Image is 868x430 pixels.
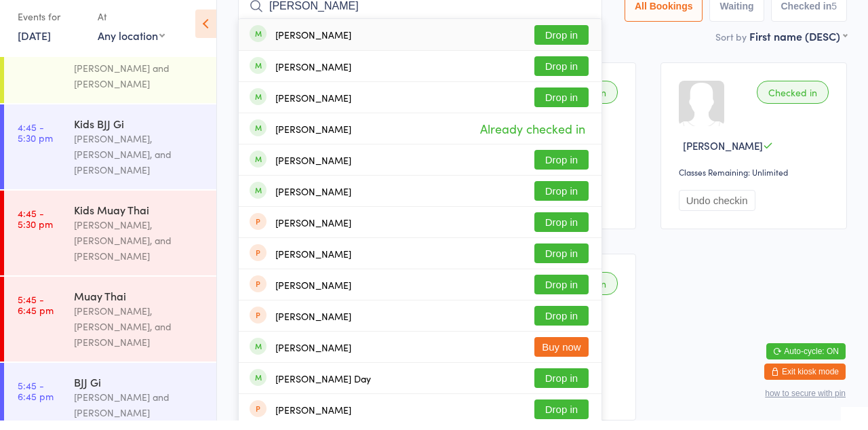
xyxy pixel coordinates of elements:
[534,159,589,179] button: Drop in
[18,15,84,37] div: Events for
[534,347,589,366] button: Buy now
[74,298,205,313] div: Muay Thai
[749,38,847,53] div: First name (DESC)
[275,383,371,393] div: [PERSON_NAME] Day
[534,66,589,85] button: Drop in
[275,258,351,269] div: [PERSON_NAME]
[477,126,589,150] span: Already checked in
[74,125,205,140] div: Kids BJJ Gi
[275,71,351,81] div: [PERSON_NAME]
[683,148,763,162] span: [PERSON_NAME]
[275,102,351,113] div: [PERSON_NAME]
[74,70,205,101] div: [PERSON_NAME] and [PERSON_NAME]
[4,200,216,285] a: 4:45 -5:30 pmKids Muay Thai[PERSON_NAME], [PERSON_NAME], and [PERSON_NAME]
[275,414,351,425] div: [PERSON_NAME]
[275,39,351,50] div: [PERSON_NAME]
[4,114,216,199] a: 4:45 -5:30 pmKids BJJ Gi[PERSON_NAME], [PERSON_NAME], and [PERSON_NAME]
[534,97,589,117] button: Drop in
[18,389,54,411] time: 5:45 - 6:45 pm
[275,289,351,300] div: [PERSON_NAME]
[74,313,205,359] div: [PERSON_NAME], [PERSON_NAME], and [PERSON_NAME]
[275,133,351,144] div: [PERSON_NAME]
[534,253,589,273] button: Drop in
[534,409,589,429] button: Drop in
[18,303,54,325] time: 5:45 - 6:45 pm
[275,227,351,237] div: [PERSON_NAME]
[74,384,205,399] div: BJJ Gi
[766,353,846,369] button: Auto-cycle: ON
[679,176,833,187] div: Classes Remaining: Unlimited
[679,199,755,220] button: Undo checkin
[534,284,589,304] button: Drop in
[74,140,205,187] div: [PERSON_NAME], [PERSON_NAME], and [PERSON_NAME]
[18,37,51,52] a: [DATE]
[275,351,351,362] div: [PERSON_NAME]
[534,35,589,54] button: Drop in
[74,399,205,430] div: [PERSON_NAME] and [PERSON_NAME]
[831,10,837,21] div: 5
[4,25,216,113] a: 4:00 -4:30 pmDC Kids [DEMOGRAPHIC_DATA] Term 3 Week[PERSON_NAME] and [PERSON_NAME]
[534,222,589,241] button: Drop in
[757,90,829,113] div: Checked in
[275,320,351,331] div: [PERSON_NAME]
[74,227,205,273] div: [PERSON_NAME], [PERSON_NAME], and [PERSON_NAME]
[18,131,53,153] time: 4:45 - 5:30 pm
[98,15,165,37] div: At
[534,315,589,335] button: Drop in
[275,164,351,175] div: [PERSON_NAME]
[715,39,747,53] label: Sort by
[98,37,165,52] div: Any location
[764,373,846,389] button: Exit kiosk mode
[4,286,216,371] a: 5:45 -6:45 pmMuay Thai[PERSON_NAME], [PERSON_NAME], and [PERSON_NAME]
[534,378,589,397] button: Drop in
[765,398,846,408] button: how to secure with pin
[74,212,205,227] div: Kids Muay Thai
[534,191,589,210] button: Drop in
[18,217,53,239] time: 4:45 - 5:30 pm
[275,195,351,206] div: [PERSON_NAME]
